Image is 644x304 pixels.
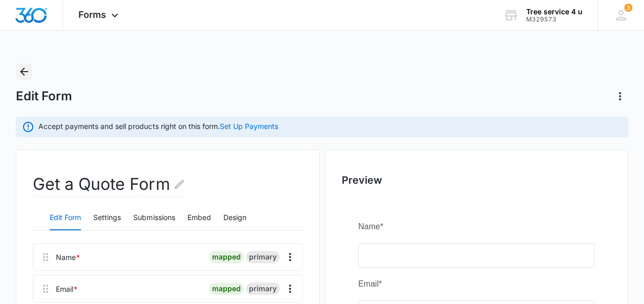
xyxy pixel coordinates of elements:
div: notifications count [624,4,632,12]
button: Design [223,206,246,230]
div: primary [246,251,280,263]
div: Email [56,284,78,294]
button: Edit Form [50,206,81,230]
div: mapped [209,251,244,263]
button: Back [16,63,32,80]
p: Accept payments and sell products right on this form. [38,121,278,132]
a: Set Up Payments [219,122,278,131]
button: Embed [187,206,211,230]
div: mapped [209,283,244,295]
span: 3 [624,4,632,12]
button: Edit Form Name [173,172,185,197]
button: Overflow Menu [282,249,298,265]
h2: Preview [342,172,611,188]
button: Settings [93,206,121,230]
button: Overflow Menu [282,280,298,297]
button: Actions [612,88,628,104]
div: primary [246,283,280,295]
button: Submissions [133,206,175,230]
span: Forms [78,9,106,20]
div: account id [526,16,583,23]
h2: Get a Quote Form [33,172,185,197]
h1: Edit Form [16,89,72,104]
div: Name [56,252,80,263]
div: account name [526,8,583,16]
